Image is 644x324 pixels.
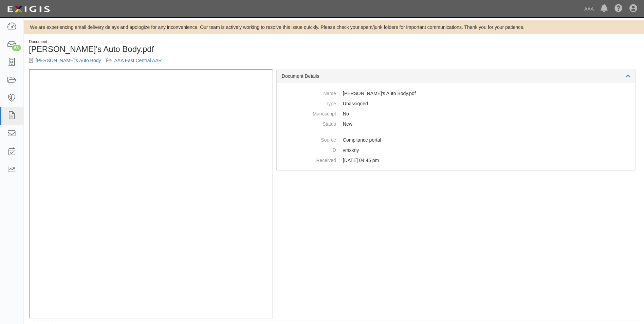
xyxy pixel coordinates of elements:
[282,109,630,119] dd: No
[282,98,630,109] dd: Unassigned
[282,135,630,145] dd: Compliance portal
[282,145,336,154] dt: ID
[29,45,329,54] h1: [PERSON_NAME]'s Auto Body.pdf
[36,58,101,63] a: [PERSON_NAME]'s Auto Body
[277,69,635,83] div: Document Details
[282,135,336,143] dt: Source
[5,3,52,15] img: logo-5460c22ac91f19d4615b14bd174203de0afe785f0fc80cf4dbbc73dc1793850b.png
[29,39,329,45] div: Document
[114,58,162,63] a: AAA East Central AAR
[24,24,644,31] div: We are experiencing email delivery delays and apologize for any inconvenience. Our team is active...
[282,155,336,164] dt: Received
[282,109,336,117] dt: Manuscript
[581,2,597,16] a: AAA
[282,119,630,129] dd: New
[282,98,336,107] dt: Type
[282,119,336,127] dt: Status
[282,145,630,155] dd: vmxxny
[282,155,630,165] dd: [DATE] 04:45 pm
[12,45,21,51] div: 58
[614,5,623,13] i: Help Center - Complianz
[282,88,630,98] dd: [PERSON_NAME]'s Auto Body.pdf
[282,88,336,97] dt: Name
